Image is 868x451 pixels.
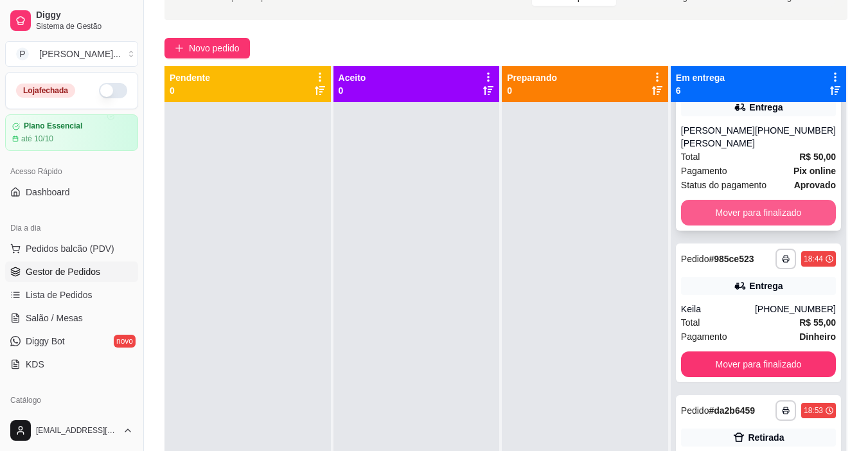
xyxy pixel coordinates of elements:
span: Diggy [36,10,133,21]
div: [PERSON_NAME] ... [39,48,121,60]
div: Dia a dia [5,218,138,238]
span: Novo pedido [189,41,240,55]
article: Plano Essencial [24,121,82,131]
a: KDS [5,354,138,375]
span: Status do pagamento [681,178,766,192]
strong: Pix online [793,166,836,176]
p: Aceito [339,71,366,84]
div: Catálogo [5,390,138,411]
div: [PHONE_NUMBER] [755,303,836,315]
a: Plano Essencialaté 10/10 [5,114,138,151]
button: Alterar Status [99,83,127,98]
button: Novo pedido [164,38,250,58]
a: DiggySistema de Gestão [5,5,138,36]
strong: R$ 55,00 [799,317,836,328]
strong: # 985ce523 [709,254,754,264]
div: Entrega [749,101,783,114]
span: Lista de Pedidos [26,288,93,301]
p: 0 [339,84,366,97]
span: KDS [26,358,44,371]
button: Mover para finalizado [681,351,836,377]
a: Diggy Botnovo [5,331,138,351]
button: Pedidos balcão (PDV) [5,238,138,259]
span: Pedidos balcão (PDV) [26,242,114,255]
span: Pedido [681,405,709,416]
button: Mover para finalizado [681,200,836,225]
button: Select a team [5,41,138,67]
span: Sistema de Gestão [36,21,133,31]
p: 0 [507,84,557,97]
span: Salão / Mesas [26,312,83,324]
div: 18:53 [804,405,823,416]
strong: # da2b6459 [709,405,755,416]
a: Dashboard [5,182,138,202]
span: P [16,48,29,60]
p: Pendente [170,71,210,84]
div: Acesso Rápido [5,161,138,182]
div: Retirada [748,431,784,444]
span: Total [681,150,700,164]
strong: aprovado [794,180,836,190]
div: 18:44 [804,254,823,264]
p: Em entrega [676,71,725,84]
span: Pagamento [681,330,727,344]
a: Lista de Pedidos [5,285,138,305]
div: Entrega [749,279,783,292]
strong: Dinheiro [799,332,836,342]
span: [EMAIL_ADDRESS][DOMAIN_NAME] [36,425,118,436]
span: Total [681,315,700,330]
article: até 10/10 [21,134,53,144]
p: Preparando [507,71,557,84]
strong: R$ 50,00 [799,152,836,162]
p: 0 [170,84,210,97]
span: Diggy Bot [26,335,65,348]
div: [PERSON_NAME] [PERSON_NAME] [681,124,755,150]
div: [PHONE_NUMBER] [755,124,836,150]
span: plus [175,44,184,53]
span: Dashboard [26,186,70,199]
span: Gestor de Pedidos [26,265,100,278]
button: [EMAIL_ADDRESS][DOMAIN_NAME] [5,415,138,446]
a: Gestor de Pedidos [5,261,138,282]
span: Pedido [681,254,709,264]
span: Pagamento [681,164,727,178]
p: 6 [676,84,725,97]
div: Loja fechada [16,84,75,98]
a: Salão / Mesas [5,308,138,328]
div: Keila [681,303,755,315]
